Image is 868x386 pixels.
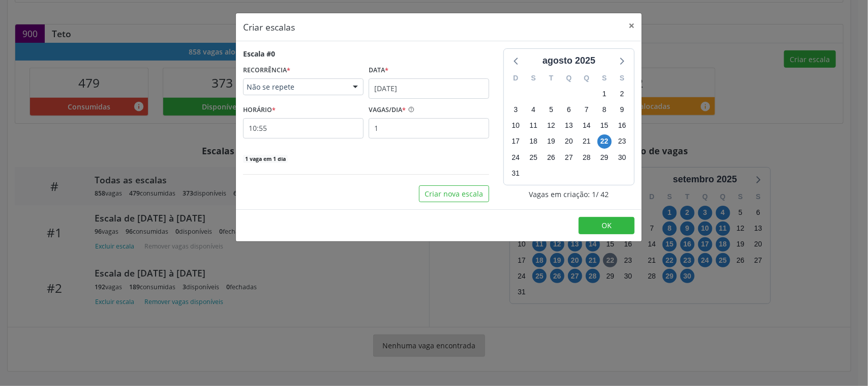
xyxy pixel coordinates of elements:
[369,102,406,118] label: VAGAS/DIA
[243,20,295,34] h5: Criar escalas
[597,119,612,133] span: sexta-feira, 15 de agosto de 2025
[562,150,576,164] span: quarta-feira, 27 de agosto de 2025
[369,63,388,78] label: Data
[526,150,541,164] span: segunda-feira, 25 de agosto de 2025
[369,78,489,99] input: Selecione uma data
[580,150,594,164] span: quinta-feira, 28 de agosto de 2025
[597,134,612,149] span: sexta-feira, 22 de agosto de 2025
[597,150,612,164] span: sexta-feira, 29 de agosto de 2025
[508,134,523,149] span: domingo, 17 de agosto de 2025
[508,119,523,133] span: domingo, 10 de agosto de 2025
[580,134,594,149] span: quinta-feira, 21 de agosto de 2025
[243,155,288,163] span: 1 vaga em 1 dia
[580,103,594,117] span: quinta-feira, 7 de agosto de 2025
[560,70,578,86] div: Q
[613,70,631,86] div: S
[508,103,523,117] span: domingo, 3 de agosto de 2025
[562,134,576,149] span: quarta-feira, 20 de agosto de 2025
[602,220,612,230] span: OK
[596,189,609,200] span: / 42
[526,119,541,133] span: segunda-feira, 11 de agosto de 2025
[243,63,290,78] label: RECORRÊNCIA
[543,70,560,86] div: T
[526,134,541,149] span: segunda-feira, 18 de agosto de 2025
[615,150,630,164] span: sábado, 30 de agosto de 2025
[247,82,343,92] span: Não se repete
[615,103,630,117] span: sábado, 9 de agosto de 2025
[595,70,613,86] div: S
[621,13,642,38] button: Close
[503,189,635,200] div: Vagas em criação: 1
[562,119,576,133] span: quarta-feira, 13 de agosto de 2025
[243,48,275,59] div: Escala #0
[578,70,595,86] div: Q
[419,185,489,203] button: Criar nova escala
[615,87,630,101] span: sábado, 2 de agosto de 2025
[243,118,364,139] input: 00:00
[544,150,558,164] span: terça-feira, 26 de agosto de 2025
[580,119,594,133] span: quinta-feira, 14 de agosto de 2025
[507,70,525,86] div: D
[508,150,523,164] span: domingo, 24 de agosto de 2025
[579,217,635,234] button: OK
[526,103,541,117] span: segunda-feira, 4 de agosto de 2025
[615,134,630,149] span: sábado, 23 de agosto de 2025
[544,119,558,133] span: terça-feira, 12 de agosto de 2025
[597,87,612,101] span: sexta-feira, 1 de agosto de 2025
[538,54,600,68] div: agosto 2025
[562,103,576,117] span: quarta-feira, 6 de agosto de 2025
[544,134,558,149] span: terça-feira, 19 de agosto de 2025
[615,119,630,133] span: sábado, 16 de agosto de 2025
[525,70,543,86] div: S
[544,103,558,117] span: terça-feira, 5 de agosto de 2025
[508,166,523,180] span: domingo, 31 de agosto de 2025
[597,103,612,117] span: sexta-feira, 8 de agosto de 2025
[243,102,276,118] label: HORÁRIO
[406,102,415,113] ion-icon: help circle outline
